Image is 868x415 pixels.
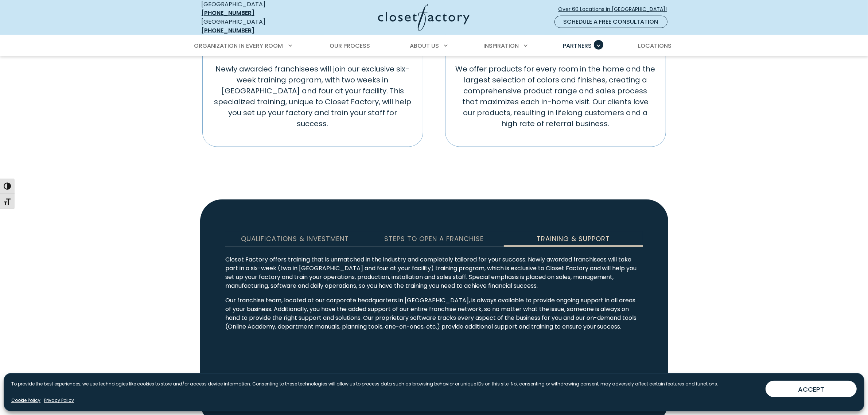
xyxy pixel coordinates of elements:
[44,397,74,404] a: Privacy Policy
[225,296,643,331] p: Our franchise team, located at our corporate headquarters in [GEOGRAPHIC_DATA], is always availab...
[766,381,857,397] button: ACCEPT
[225,255,643,290] p: Closet Factory offers training that is unmatched in the industry and completely tailored for your...
[229,236,361,242] div: Qualifications & Investment
[456,63,655,129] p: We offer products for every room in the home and the largest selection of colors and finishes, cr...
[202,9,255,17] a: [PHONE_NUMBER]
[558,5,673,13] span: Over 60 Locations in [GEOGRAPHIC_DATA]!
[202,26,255,35] a: [PHONE_NUMBER]
[365,232,504,246] button: Steps to Open a Franchise
[369,236,500,242] div: Steps to Open a Franchise
[558,3,673,16] a: Over 60 Locations in [GEOGRAPHIC_DATA]!
[213,63,413,129] p: Newly awarded franchisees will join our exclusive six-week training program, with two weeks in [G...
[554,16,667,28] a: Schedule a Free Consultation
[638,42,672,50] span: Locations
[410,42,439,50] span: About Us
[11,381,718,387] p: To provide the best experiences, we use technologies like cookies to store and/or access device i...
[202,18,307,35] div: [GEOGRAPHIC_DATA]
[194,42,283,50] span: Organization in Every Room
[483,42,519,50] span: Inspiration
[378,4,470,31] img: Closet Factory Logo
[189,36,679,56] nav: Primary Menu
[11,397,40,404] a: Cookie Policy
[517,49,594,58] h3: Lifelong Customers
[225,232,365,246] button: Qualifications & Investment
[563,42,592,50] span: Partners
[330,42,370,50] span: Our Process
[243,49,382,58] h3: A Comprehensive Training Program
